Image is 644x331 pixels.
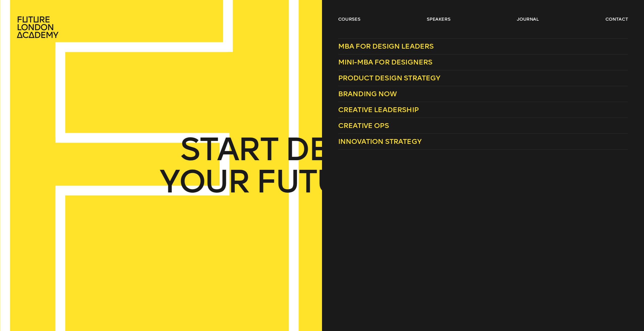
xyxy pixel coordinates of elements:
a: journal [517,16,539,22]
a: MBA for Design Leaders [338,38,628,54]
a: Creative Ops [338,118,628,134]
span: Product Design Strategy [338,74,440,82]
span: Branding Now [338,90,397,98]
a: Innovation Strategy [338,134,628,150]
span: Mini-MBA for Designers [338,58,433,66]
span: Innovation Strategy [338,137,421,146]
a: courses [338,16,360,22]
a: Branding Now [338,86,628,102]
a: speakers [427,16,450,22]
span: Creative Ops [338,121,389,130]
a: Mini-MBA for Designers [338,54,628,70]
a: contact [605,16,628,22]
a: Product Design Strategy [338,70,628,86]
span: Creative Leadership [338,106,419,114]
span: MBA for Design Leaders [338,42,434,50]
a: Creative Leadership [338,102,628,118]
